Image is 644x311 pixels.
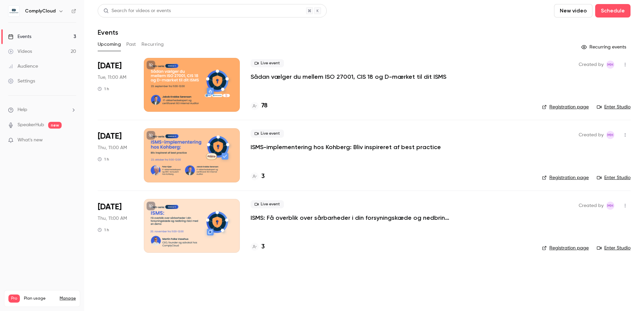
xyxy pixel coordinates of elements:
[98,86,109,92] div: 1 h
[48,122,62,129] span: new
[18,137,43,144] span: What's new
[18,122,44,129] a: SpeakerHub
[98,199,133,253] div: Nov 20 Thu, 11:00 AM (Europe/Copenhagen)
[98,128,133,182] div: Oct 23 Thu, 11:00 AM (Europe/Copenhagen)
[578,42,631,53] button: Recurring events
[24,296,56,301] span: Plan usage
[18,106,27,113] span: Help
[251,242,265,251] a: 3
[98,61,122,71] span: [DATE]
[607,131,613,139] span: MH
[98,202,122,212] span: [DATE]
[606,61,614,69] span: Maibrit Hovedskou
[579,61,604,69] span: Created by
[606,202,614,210] span: Maibrit Hovedskou
[103,7,171,14] div: Search for videos or events
[98,157,109,162] div: 1 h
[251,172,265,181] a: 3
[261,101,267,110] h4: 78
[98,215,127,222] span: Thu, 11:00 AM
[25,8,56,14] h6: ComplyCloud
[579,202,604,210] span: Created by
[251,101,267,110] a: 78
[251,73,446,81] a: Sådan vælger du mellem ISO 27001, CIS 18 og D-mærket til dit ISMS
[607,61,613,69] span: MH
[542,104,589,110] a: Registration page
[607,202,613,210] span: MH
[597,104,631,110] a: Enter Studio
[98,74,126,81] span: Tue, 11:00 AM
[126,39,136,50] button: Past
[98,227,109,233] div: 1 h
[68,137,76,143] iframe: Noticeable Trigger
[606,131,614,139] span: Maibrit Hovedskou
[597,245,631,251] a: Enter Studio
[8,295,20,303] span: Pro
[597,174,631,181] a: Enter Studio
[251,214,453,222] a: ISMS: Få overblik over sårbarheder i din forsyningskæde og nedbring risici med en demo
[98,58,133,112] div: Sep 23 Tue, 11:00 AM (Europe/Copenhagen)
[98,28,118,36] h1: Events
[579,131,604,139] span: Created by
[8,78,35,84] div: Settings
[251,143,441,151] a: ISMS-implementering hos Kohberg: Bliv inspireret af best practice
[251,59,284,67] span: Live event
[98,144,127,151] span: Thu, 11:00 AM
[542,174,589,181] a: Registration page
[60,296,76,301] a: Manage
[8,33,31,40] div: Events
[141,39,164,50] button: Recurring
[251,200,284,208] span: Live event
[542,245,589,251] a: Registration page
[261,242,265,251] h4: 3
[261,172,265,181] h4: 3
[8,48,32,55] div: Videos
[595,4,631,18] button: Schedule
[554,4,592,18] button: New video
[251,130,284,138] span: Live event
[8,63,38,70] div: Audience
[98,131,122,142] span: [DATE]
[8,6,19,16] img: ComplyCloud
[98,39,121,50] button: Upcoming
[8,106,76,113] li: help-dropdown-opener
